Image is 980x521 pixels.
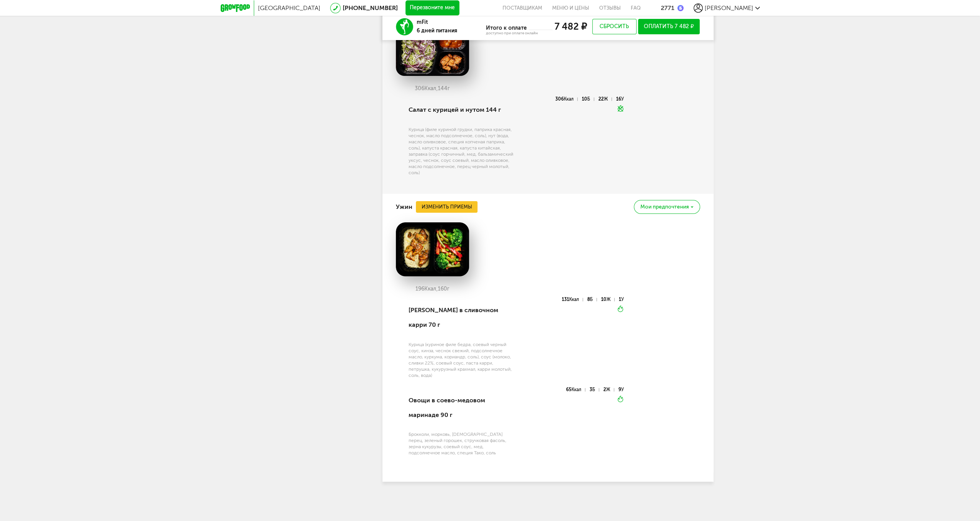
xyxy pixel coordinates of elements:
[604,96,608,102] span: Ж
[582,97,594,101] div: 10
[396,86,469,92] div: 306 144
[621,387,624,392] span: У
[562,298,583,301] div: 131
[424,85,438,92] span: Ккал,
[409,341,515,378] div: Курица (куриное филе бедра, соевый черный соус, кинза, чеснок свежий, подсолнечное масло, куркума...
[409,97,515,123] div: Салат с курицей и нутом 144 г
[553,22,587,32] div: 7 482 ₽
[566,388,585,392] div: 65
[486,31,538,35] div: доступно при оплате онлайн
[409,387,515,429] div: Овощи в соево-медовом маринаде 90 г
[396,286,469,292] div: 196 160
[592,19,637,34] button: Сбросить
[409,297,515,338] div: [PERSON_NAME] в сливочном карри 70 г
[601,298,615,301] div: 10
[603,388,614,392] div: 2
[571,387,581,392] span: Ккал
[405,0,459,16] button: Перезвоните мне
[396,200,412,214] h4: Ужин
[590,297,593,302] span: Б
[705,4,753,12] span: [PERSON_NAME]
[396,25,469,76] img: big_AwN7Y03iu3rfEkNf.png
[424,286,438,292] span: Ккал,
[409,431,515,456] div: Брокколи, морковь, [DEMOGRAPHIC_DATA] перец, зеленый горошек, стручковая фасоль, зерна кукурузы, ...
[447,85,450,92] span: г
[677,5,683,11] img: bonus_b.cdccf46.png
[555,97,578,101] div: 306
[486,25,529,31] div: Итого к оплате
[619,298,624,301] div: 1
[606,387,610,392] span: Ж
[587,298,596,301] div: 8
[592,387,595,392] span: Б
[618,388,624,392] div: 9
[417,18,457,27] h3: mFit
[616,97,624,101] div: 16
[417,27,457,35] p: 6 дней питания
[409,126,515,176] div: Курица (филе куриной грудки, паприка красная, чеснок, масло подсолнечное, соль), нут (вода, масло...
[606,297,611,302] span: Ж
[416,201,477,213] button: Изменить приемы
[587,96,590,102] span: Б
[640,204,689,210] span: Мои предпочтения
[661,4,674,12] div: 2771
[598,97,612,101] div: 22
[569,297,579,302] span: Ккал
[258,4,320,12] span: [GEOGRAPHIC_DATA]
[396,222,469,276] img: big_ov0fQpJedbAEzI90.png
[343,4,398,12] a: [PHONE_NUMBER]
[590,388,599,392] div: 3
[564,96,574,102] span: Ккал
[447,286,449,292] span: г
[638,19,700,34] button: Оплатить 7 482 ₽
[621,96,624,102] span: У
[621,297,624,302] span: У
